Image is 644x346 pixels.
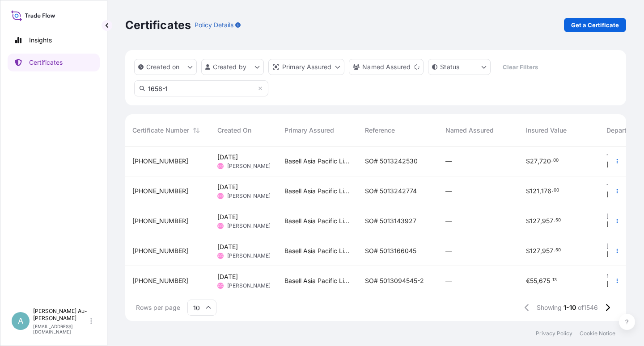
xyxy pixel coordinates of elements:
a: Privacy Policy [536,330,572,337]
p: Insights [29,36,52,45]
p: [PERSON_NAME] Au-[PERSON_NAME] [33,308,89,322]
span: Departure [606,126,636,135]
span: 957 [542,248,553,254]
span: SO# 5013242530 [365,157,418,166]
span: [PHONE_NUMBER] [132,157,188,166]
button: createdBy Filter options [201,59,264,75]
span: $ [526,158,530,164]
span: [DATE] [606,280,627,289]
span: [DATE] [606,250,627,259]
span: . [551,159,553,162]
span: Basell Asia Pacific Limited [284,246,351,255]
span: [PERSON_NAME] [227,222,271,229]
p: Created by [213,63,247,71]
span: CC [218,192,223,200]
span: [PHONE_NUMBER] [132,246,188,255]
span: [PHONE_NUMBER] [132,276,188,285]
span: 176 [541,188,551,194]
span: — [445,276,452,285]
span: $ [526,218,530,224]
span: SO# 5013242774 [365,187,417,196]
a: Certificates [8,54,100,71]
span: , [540,248,542,254]
span: 50 [555,219,561,222]
p: Policy Details [195,21,233,29]
span: CC [218,162,223,171]
span: [DATE] [217,272,238,281]
p: Created on [146,63,180,71]
span: 675 [539,278,550,284]
span: — [445,187,452,196]
span: [DATE] [606,190,627,199]
span: Created On [217,126,251,135]
span: Basell Asia Pacific Limited [284,276,351,285]
a: Cookie Notice [580,330,615,337]
span: [DATE] [217,213,238,221]
span: SO# 5013094545-2 [365,276,424,285]
a: Get a Certificate [564,18,626,32]
span: Showing [537,303,562,312]
span: Rows per page [136,303,180,312]
span: 50 [555,249,561,252]
span: 957 [542,218,553,224]
span: 55 [530,278,537,284]
button: cargoOwner Filter options [349,59,424,75]
p: Named Assured [362,63,411,71]
span: Reference [365,126,395,135]
span: Basell Asia Pacific Limited [284,187,351,196]
span: Basell Asia Pacific Limited [284,157,351,166]
span: 127 [530,218,540,224]
span: 00 [553,159,559,162]
span: Insured Value [526,126,567,135]
span: SO# 5013143927 [365,217,416,225]
p: Clear Filters [503,63,538,71]
span: 00 [554,189,559,192]
span: [DATE] [606,160,627,169]
p: Certificates [29,58,63,67]
span: 1-10 [563,303,576,312]
span: CC [218,251,223,260]
span: , [539,188,541,194]
span: — [445,246,452,255]
span: . [554,249,555,252]
span: SO# 5013166045 [365,246,416,255]
span: . [551,279,552,282]
span: 27 [530,158,538,164]
button: distributor Filter options [268,59,344,75]
p: Primary Assured [282,63,331,71]
span: 13 [552,279,557,282]
span: Named Assured [445,126,494,135]
p: [EMAIL_ADDRESS][DOMAIN_NAME] [33,324,89,334]
p: Get a Certificate [571,21,619,29]
span: [DATE] [217,153,238,162]
span: . [552,189,553,192]
span: 127 [530,248,540,254]
span: Primary Assured [284,126,334,135]
span: [PHONE_NUMBER] [132,217,188,225]
span: [PERSON_NAME] [227,282,271,289]
span: , [538,158,539,164]
span: $ [526,248,530,254]
a: Insights [8,31,100,49]
span: $ [526,188,530,194]
p: Certificates [125,18,191,32]
span: , [537,278,539,284]
span: [PERSON_NAME] [227,252,271,259]
span: [DATE] [217,242,238,251]
span: [PERSON_NAME] [227,163,271,170]
button: Clear Filters [495,60,545,74]
span: 720 [539,158,551,164]
span: [PERSON_NAME] [227,192,271,200]
span: [PHONE_NUMBER] [132,187,188,196]
span: Certificate Number [132,126,189,135]
span: — [445,217,452,225]
span: A [18,317,23,325]
p: Status [440,63,459,71]
span: , [540,218,542,224]
input: Search Certificate or Reference... [134,80,268,96]
span: — [445,157,452,166]
span: of 1546 [578,303,598,312]
span: CC [218,221,223,230]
